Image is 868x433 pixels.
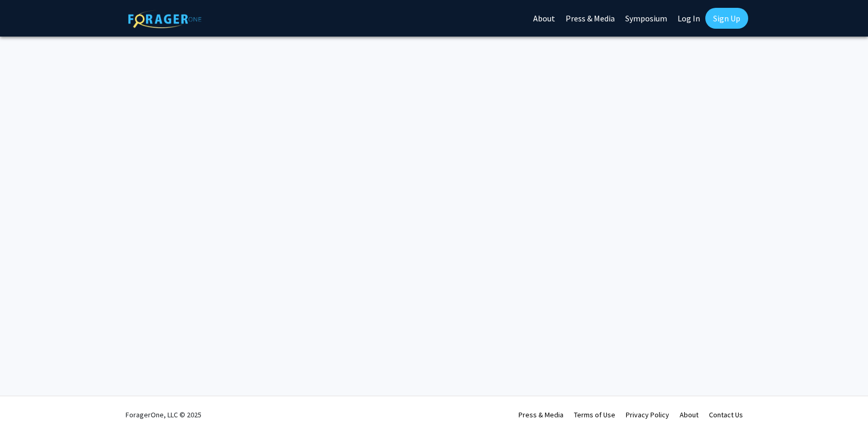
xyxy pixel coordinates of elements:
img: ForagerOne Logo [128,10,201,28]
a: Terms of Use [574,410,615,419]
a: Contact Us [709,410,743,419]
a: About [680,410,698,419]
a: Privacy Policy [626,410,669,419]
a: Press & Media [518,410,563,419]
div: ForagerOne, LLC © 2025 [126,396,201,433]
a: Sign Up [705,8,748,29]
